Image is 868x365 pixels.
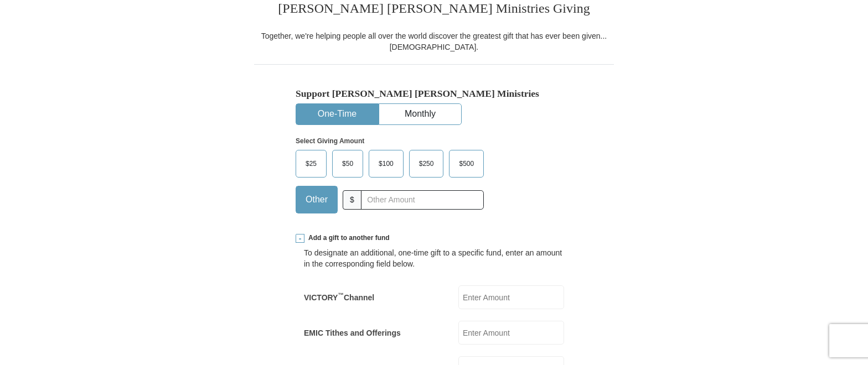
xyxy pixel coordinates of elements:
input: Enter Amount [458,321,564,345]
label: VICTORY Channel [304,292,374,303]
h5: Support [PERSON_NAME] [PERSON_NAME] Ministries [296,88,572,100]
span: $50 [337,155,359,172]
strong: Select Giving Amount [296,137,364,145]
span: $100 [373,155,399,172]
span: $250 [414,155,440,172]
span: Add a gift to another fund [304,233,390,243]
span: Other [300,191,333,208]
sup: ™ [338,291,344,298]
span: $25 [300,155,322,172]
label: EMIC Tithes and Offerings [304,327,401,338]
input: Other Amount [361,190,484,210]
button: One-Time [296,104,378,124]
button: Monthly [379,104,461,124]
div: To designate an additional, one-time gift to a specific fund, enter an amount in the correspondin... [304,247,564,269]
span: $ [343,190,361,210]
div: Together, we're helping people all over the world discover the greatest gift that has ever been g... [254,30,614,53]
span: $500 [453,155,479,172]
input: Enter Amount [458,285,564,309]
